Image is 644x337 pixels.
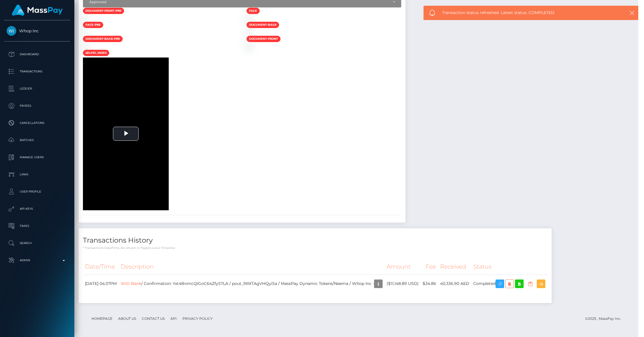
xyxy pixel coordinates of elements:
[7,26,16,36] img: Whop Inc
[7,102,68,110] p: Payees
[7,136,68,144] p: Batches
[7,67,68,76] p: Transactions
[12,5,63,16] img: MassPay Logo
[7,50,68,59] p: Dashboard
[7,256,68,265] p: Admin
[7,84,68,93] p: Ledger
[7,170,68,179] p: Links
[7,205,68,213] p: API Keys
[7,119,68,127] p: Cancellations
[7,187,68,196] p: User Profile
[7,222,68,230] p: Taxes
[7,239,68,247] p: Search
[4,28,70,33] span: Whop Inc
[7,153,68,162] p: Manage Users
